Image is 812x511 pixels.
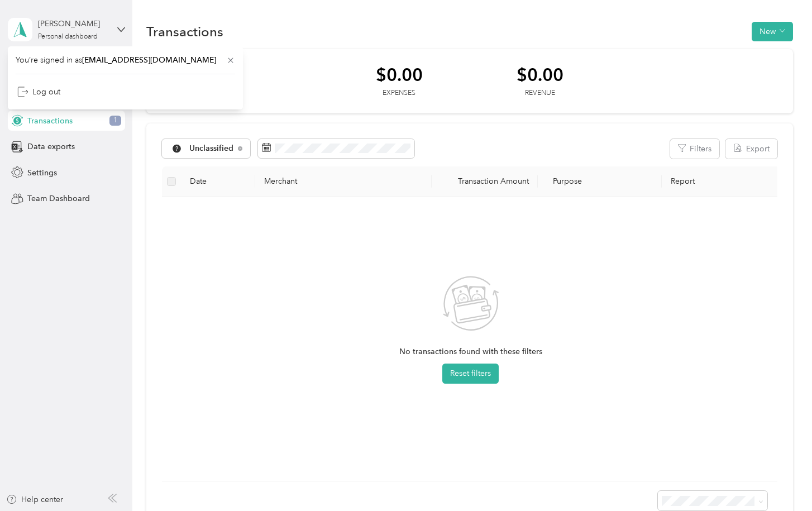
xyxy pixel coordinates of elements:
span: 1 [109,116,121,126]
span: Team Dashboard [27,193,90,204]
span: Transactions [27,115,73,127]
div: Log out [17,86,60,98]
div: $0.00 [376,65,423,84]
button: Filters [670,139,719,159]
span: Settings [27,167,57,179]
h1: Transactions [146,26,223,37]
button: Reset filters [442,364,499,384]
th: Transaction Amount [432,166,538,197]
span: No transactions found with these filters [399,346,542,358]
span: [EMAIL_ADDRESS][DOMAIN_NAME] [82,55,216,65]
button: New [752,22,793,41]
iframe: Everlance-gr Chat Button Frame [749,448,812,511]
div: $0.00 [517,65,563,84]
span: Unclassified [189,145,234,152]
span: Data exports [27,141,75,152]
span: Purpose [547,176,582,186]
span: You’re signed in as [16,54,235,66]
th: Report [662,166,780,197]
div: Expenses [376,88,423,98]
th: Date [181,166,255,197]
th: Merchant [255,166,432,197]
button: Help center [6,494,63,505]
div: Personal dashboard [38,34,98,40]
div: Revenue [517,88,563,98]
button: Export [725,139,777,159]
div: [PERSON_NAME] [38,18,108,30]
